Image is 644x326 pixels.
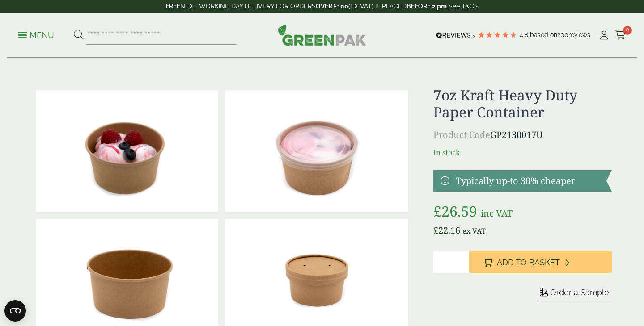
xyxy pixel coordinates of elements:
a: See T&C's [449,3,479,10]
bdi: 26.59 [433,201,477,221]
div: 4.79 Stars [477,31,517,39]
img: Kraft 7oz With Ice Cream And Lid [225,90,408,212]
p: Menu [18,30,54,41]
bdi: 22.16 [433,224,460,236]
strong: BEFORE 2 pm [407,3,447,10]
a: 0 [615,29,626,42]
span: Product Code [433,129,490,141]
span: 0 [623,26,632,35]
strong: OVER £100 [316,3,348,10]
img: REVIEWS.io [436,32,475,38]
span: reviews [568,31,590,38]
button: Add to Basket [469,251,612,273]
i: Cart [615,31,626,40]
span: £ [433,201,441,221]
h1: 7oz Kraft Heavy Duty Paper Container [433,87,612,121]
img: GreenPak Supplies [278,24,366,46]
strong: FREE [165,3,180,10]
i: My Account [598,31,610,40]
span: Add to Basket [497,258,560,267]
span: inc VAT [481,207,513,219]
span: 4.8 [520,31,530,38]
span: Based on [530,31,557,38]
span: 200 [557,31,568,38]
span: ex VAT [462,226,486,236]
p: GP2130017U [433,128,612,142]
span: Order a Sample [550,288,609,297]
img: Kraft 7oz With Ice Cream [36,90,218,212]
a: Menu [18,30,54,39]
button: Open CMP widget [4,300,26,322]
p: In stock [433,147,612,158]
span: £ [433,224,438,236]
button: Order a Sample [537,287,612,301]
